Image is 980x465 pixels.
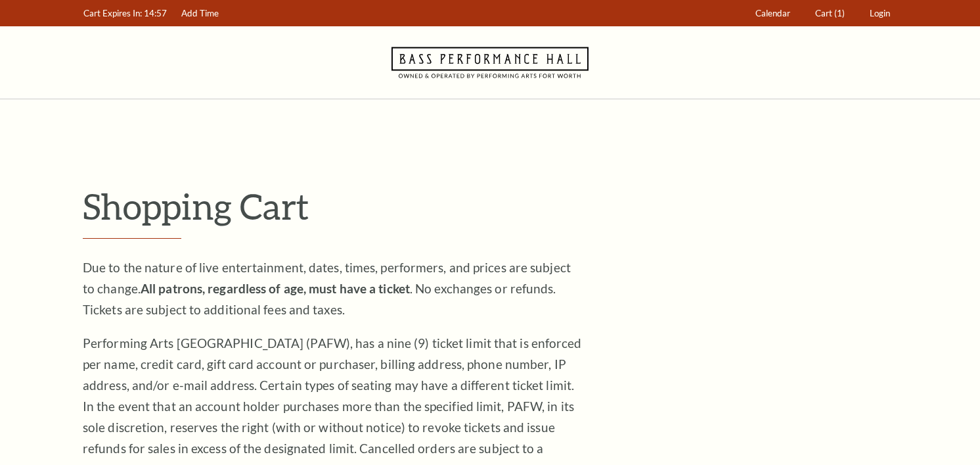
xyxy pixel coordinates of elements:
span: Login [870,8,890,18]
span: Due to the nature of live entertainment, dates, times, performers, and prices are subject to chan... [83,260,571,317]
a: Calendar [749,1,797,26]
span: Calendar [755,8,790,18]
span: (1) [834,8,845,18]
a: Login [864,1,897,26]
a: Cart (1) [809,1,851,26]
a: Add Time [175,1,225,26]
p: Shopping Cart [83,185,897,228]
span: 14:57 [144,8,167,18]
strong: All patrons, regardless of age, must have a ticket [141,281,410,296]
span: Cart Expires In: [83,8,142,18]
span: Cart [815,8,832,18]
